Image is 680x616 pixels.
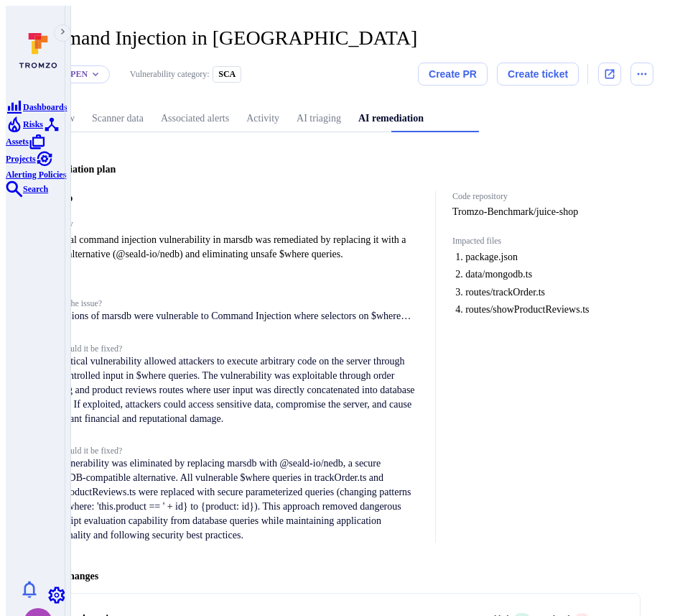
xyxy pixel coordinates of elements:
[418,63,487,86] button: Create PR
[630,63,653,86] button: Options menu
[27,106,653,132] div: Vulnerability tabs
[452,191,641,202] span: Code repository
[6,117,43,129] a: Risks
[465,285,641,300] li: routes/trackOrder.ts
[58,27,67,39] i: Expand navigation menu
[213,66,241,83] div: SCA
[497,63,578,86] button: Create ticket
[39,191,422,206] h3: Fix info
[6,182,48,194] a: Search
[6,137,29,147] span: Assets
[39,162,116,177] h2: Remediation plan
[11,578,47,601] button: Notifications
[39,354,422,426] p: This critical vulnerability allowed attackers to execute arbitrary code on the server through use...
[39,219,422,229] h4: Summary
[64,68,88,80] button: Open
[350,106,432,132] a: AI remediation
[48,588,65,600] a: Settings
[6,100,67,112] a: Dashboards
[39,569,641,584] h3: Code changes
[39,446,422,456] span: How should it be fixed?
[465,267,641,282] li: data/mongodb.ts
[452,236,641,247] span: Impacted files
[39,298,422,309] span: What is the issue?
[465,303,641,317] li: routes/showProductReviews.ts
[39,344,422,354] span: Why should it be fixed?
[23,119,43,129] span: Risks
[238,106,288,132] a: Activity
[27,27,417,49] span: Command Injection in [GEOGRAPHIC_DATA]
[288,106,350,132] a: AI triaging
[83,106,152,132] a: Scanner data
[452,205,641,219] span: Tromzo-Benchmark/juice-shop
[39,456,422,543] p: The vulnerability was eliminated by replacing marsdb with @seald-io/nedb, a secure MongoDB-compat...
[130,69,210,80] span: Vulnerability category:
[23,102,67,112] span: Dashboards
[6,154,36,164] span: Projects
[39,233,422,262] span: A critical command injection vulnerability in marsdb was remediated by replacing it with a secure...
[598,63,621,86] div: Open original issue
[6,152,66,180] a: Alerting Policies
[91,70,100,78] button: Expand dropdown
[6,170,66,180] span: Alerting Policies
[54,24,71,42] button: Expand navigation menu
[23,184,48,194] span: Search
[39,277,422,288] h4: Analysis
[39,309,422,323] p: All versions of marsdb were vulnerable to Command Injection where selectors on $where clauses in ...
[152,106,238,132] a: Associated alerts
[465,250,641,265] li: package.json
